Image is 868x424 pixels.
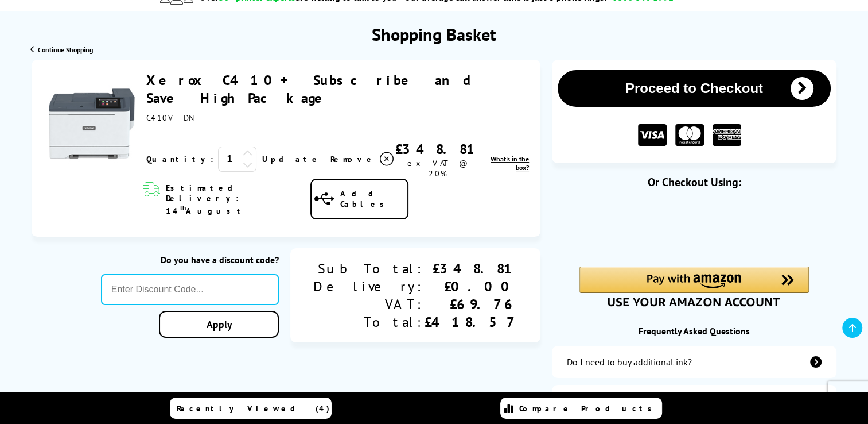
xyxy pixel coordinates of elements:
[177,403,330,414] span: Recently Viewed (4)
[558,70,831,107] button: Proceed to Checkout
[101,274,279,305] input: Enter Discount Code...
[146,71,495,107] span: + Subscribe and Save High Package
[425,295,517,313] div: £69.76
[567,356,692,368] div: Do I need to buy additional ink?
[313,313,425,331] div: Total:
[579,208,809,247] iframe: PayPal
[313,295,425,313] div: VAT:
[675,124,704,147] img: MASTER CARD
[170,398,332,419] a: Recently Viewed (4)
[579,267,809,307] div: Amazon Pay - Use your Amazon account
[330,151,395,168] a: Delete item from your basket
[180,203,186,212] sup: th
[372,23,496,45] h1: Shopping Basket
[407,158,468,179] span: ex VAT @ 20%
[713,124,741,147] img: American Express
[638,124,667,147] img: VISA
[425,313,517,331] div: £418.57
[146,71,495,107] a: Xerox C410+ Subscribe and Save High Package
[491,155,529,172] span: What's in the box?
[330,154,376,164] span: Remove
[146,154,213,164] span: Quantity:
[30,45,93,54] a: Continue Shopping
[519,403,658,414] span: Compare Products
[146,113,192,123] span: C410V_DN
[552,175,836,190] div: Or Checkout Using:
[500,398,662,419] a: Compare Products
[313,260,425,277] div: Sub Total:
[313,277,425,295] div: Delivery:
[552,325,836,337] div: Frequently Asked Questions
[262,154,321,164] a: Update
[552,346,836,378] a: additional-ink
[395,140,480,158] div: £348.81
[159,311,279,338] a: Apply
[425,277,517,295] div: £0.00
[101,254,279,265] div: Do you have a discount code?
[480,155,529,172] a: lnk_inthebox
[340,188,408,209] span: Add Cables
[49,80,135,167] img: Xerox C410
[38,45,93,54] span: Continue Shopping
[552,385,836,417] a: items-arrive
[166,183,299,216] span: Estimated Delivery: 14 August
[425,260,517,277] div: £348.81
